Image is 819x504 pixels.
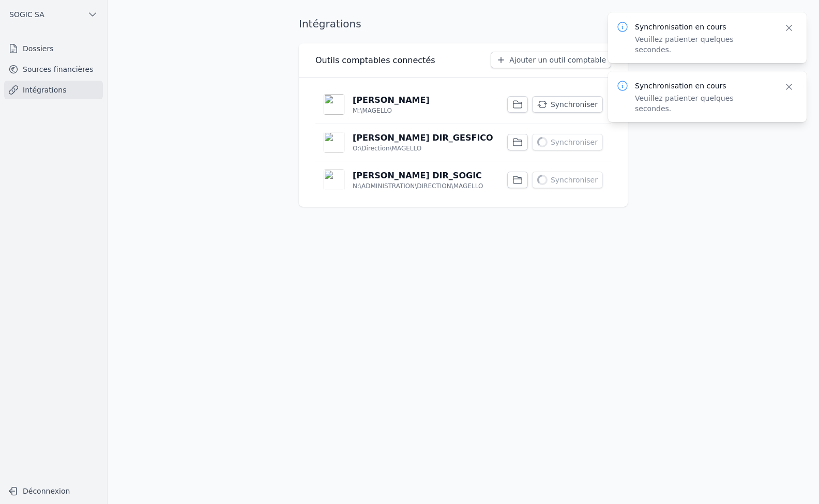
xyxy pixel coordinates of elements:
p: [PERSON_NAME] DIR_GESFICO [353,132,493,144]
a: Sources financières [4,60,103,79]
button: SOGIC SA [4,6,103,23]
h3: Outils comptables connectés [315,54,435,67]
p: Veuillez patienter quelques secondes. [635,34,771,55]
a: Dossiers [4,39,103,58]
button: Déconnexion [4,483,103,499]
a: [PERSON_NAME] DIR_SOGIC N:\ADMINISTRATION\DIRECTION\MAGELLO Synchroniser [315,161,611,198]
button: Synchroniser [532,134,603,150]
p: M:\MAGELLO [353,106,392,115]
p: Synchronisation en cours [635,81,771,91]
a: Intégrations [4,81,103,99]
p: [PERSON_NAME] DIR_SOGIC [353,170,482,182]
button: Synchroniser [532,96,603,113]
p: [PERSON_NAME] [353,94,430,106]
p: N:\ADMINISTRATION\DIRECTION\MAGELLO [353,182,483,190]
p: Veuillez patienter quelques secondes. [635,93,771,114]
button: Synchroniser [532,172,603,188]
h1: Intégrations [299,17,361,31]
a: [PERSON_NAME] M:\MAGELLO Synchroniser [315,86,611,123]
a: [PERSON_NAME] DIR_GESFICO O:\Direction\MAGELLO Synchroniser [315,124,611,161]
p: Synchronisation en cours [635,22,771,32]
button: Ajouter un outil comptable [491,52,611,68]
p: O:\Direction\MAGELLO [353,144,421,152]
span: SOGIC SA [9,9,44,20]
